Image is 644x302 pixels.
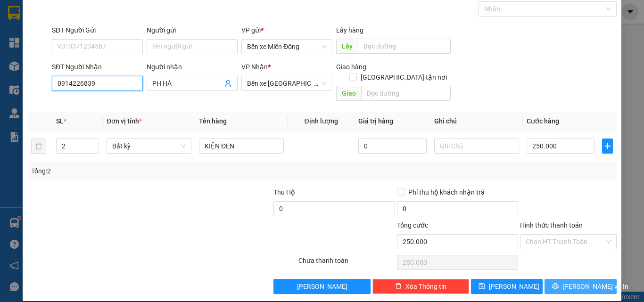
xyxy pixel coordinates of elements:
[273,188,295,196] span: Thu Hộ
[65,51,125,82] li: VP Bến xe [GEOGRAPHIC_DATA]
[405,281,446,292] span: Xóa Thông tin
[336,26,363,34] span: Lấy hàng
[562,281,628,292] span: [PERSON_NAME] và In
[361,86,451,101] input: Dọc đường
[304,117,338,125] span: Định lượng
[56,117,64,125] span: SL
[112,139,186,153] span: Bất kỳ
[358,39,451,54] input: Dọc đường
[552,283,559,290] span: printer
[241,63,268,71] span: VP Nhận
[479,283,485,290] span: save
[31,139,46,154] button: delete
[107,117,142,125] span: Đơn vị tính
[527,117,559,125] span: Cước hàng
[545,279,617,294] button: printer[PERSON_NAME] và In
[397,221,428,229] span: Tổng cước
[147,62,238,72] div: Người nhận
[358,139,426,154] input: 0
[5,51,65,72] li: VP Bến xe Miền Đông
[405,187,488,197] span: Phí thu hộ khách nhận trả
[199,117,227,125] span: Tên hàng
[224,80,232,87] span: user-add
[520,221,583,229] label: Hình thức thanh toán
[602,139,613,154] button: plus
[395,283,402,290] span: delete
[52,62,143,72] div: SĐT Người Nhận
[31,166,249,176] div: Tổng: 2
[247,76,327,90] span: Bến xe Quảng Ngãi
[358,117,393,125] span: Giá trị hàng
[489,281,539,292] span: [PERSON_NAME]
[273,279,370,294] button: [PERSON_NAME]
[336,39,358,54] span: Lấy
[357,72,451,82] span: [GEOGRAPHIC_DATA] tận nơi
[471,279,543,294] button: save[PERSON_NAME]
[336,86,361,101] span: Giao
[430,112,523,131] th: Ghi chú
[147,25,238,35] div: Người gửi
[336,63,366,71] span: Giao hàng
[241,25,332,35] div: VP gửi
[434,139,519,154] input: Ghi Chú
[5,5,137,40] li: Rạng Đông Buslines
[297,281,347,292] span: [PERSON_NAME]
[297,255,396,272] div: Chưa thanh toán
[52,25,143,35] div: SĐT Người Gửi
[603,142,612,150] span: plus
[247,40,327,54] span: Bến xe Miền Đông
[199,139,284,154] input: VD: Bàn, Ghế
[372,279,469,294] button: deleteXóa Thông tin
